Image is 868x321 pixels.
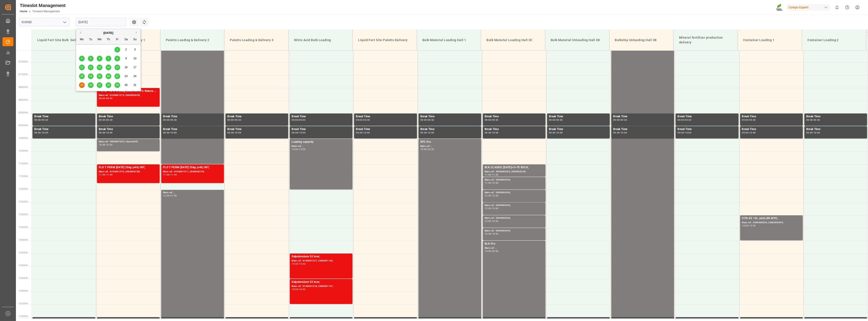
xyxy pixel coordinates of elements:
[491,195,492,197] div: -
[99,119,105,121] div: 09:00
[613,36,670,44] div: Bulkship Unloading Hall 3B
[292,127,351,132] div: Break Time
[42,132,48,134] div: 10:00
[786,3,832,12] button: Compo Expert
[620,132,627,134] div: 10:00
[492,233,498,235] div: 14:00
[88,37,94,43] div: Tu
[19,111,28,114] span: 09:00 Hr
[123,73,129,79] div: Choose Saturday, August 23rd, 2025
[292,288,298,290] div: 15:30
[105,97,106,99] div: -
[806,36,862,44] div: Container Loading 2
[76,18,126,26] input: DD.MM.YYYY
[420,119,427,121] div: 09:00
[685,119,691,121] div: 09:30
[428,119,434,121] div: 09:30
[89,83,92,87] span: 26
[491,182,492,184] div: -
[620,119,627,121] div: 09:30
[61,19,68,26] button: open menu
[80,66,83,69] span: 11
[88,56,94,61] div: Choose Tuesday, August 5th, 2025
[485,195,491,197] div: 12:00
[613,127,672,132] div: Break Time
[132,73,138,79] div: Choose Sunday, August 24th, 2025
[491,250,492,252] div: -
[428,132,434,134] div: 10:00
[79,65,85,70] div: Choose Monday, August 11th, 2025
[356,127,415,132] div: Break Time
[19,150,28,152] span: 10:30 Hr
[106,73,111,79] div: Choose Thursday, August 21st, 2025
[19,18,69,26] input: Type to search/select
[485,242,544,246] div: BLK Pro
[485,216,544,220] div: Main ref : 2000000240,
[748,132,749,134] div: -
[363,132,370,134] div: 10:00
[485,246,544,250] div: Main ref : ,
[292,254,351,259] div: Salpetersäure 53 lose;
[79,37,85,43] div: Mo
[106,65,111,70] div: Choose Thursday, August 14th, 2025
[749,119,756,121] div: 09:30
[556,132,556,134] div: -
[742,216,801,221] div: VITA RZ 10L (x60) BR MTO;
[748,225,749,227] div: -
[79,73,85,79] div: Choose Monday, August 18th, 2025
[298,132,299,134] div: -
[163,132,170,134] div: 09:30
[106,174,113,176] div: 11:45
[684,132,685,134] div: -
[97,37,102,43] div: We
[227,114,286,119] div: Break Time
[106,97,113,99] div: 08:45
[105,144,106,146] div: -
[19,251,28,254] span: 14:30 Hr
[99,144,105,146] div: 10:00
[556,119,563,121] div: 09:30
[19,201,28,203] span: 12:30 Hr
[170,132,170,134] div: -
[163,174,170,176] div: 11:00
[107,66,110,69] span: 14
[99,57,100,60] span: 6
[813,119,813,121] div: -
[99,127,158,132] div: Break Time
[299,288,305,290] div: 16:30
[124,83,127,87] span: 30
[420,114,479,119] div: Break Time
[786,4,830,11] div: Compo Expert
[77,45,139,90] div: month 2025-08
[105,132,106,134] div: -
[485,127,544,132] div: Break Time
[80,75,83,78] span: 18
[491,174,492,176] div: -
[19,264,28,267] span: 15:00 Hr
[19,162,28,165] span: 11:00 Hr
[34,119,41,121] div: 09:00
[19,60,28,63] span: 07:00 Hr
[742,225,749,227] div: 13:00
[620,119,620,121] div: -
[123,47,129,53] div: Choose Saturday, August 2nd, 2025
[292,119,298,121] div: 09:00
[19,73,28,76] span: 07:30 Hr
[19,213,28,216] span: 13:00 Hr
[170,119,170,121] div: -
[299,132,305,134] div: 10:00
[133,83,136,87] span: 31
[806,132,813,134] div: 09:30
[20,2,66,9] div: Timeslot Management
[163,191,222,195] div: Main ref : ,
[97,65,102,70] div: Choose Wednesday, August 13th, 2025
[81,57,83,60] span: 4
[114,82,120,88] div: Choose Friday, August 29th, 2025
[34,114,94,119] div: Break Time
[292,284,351,288] div: Main ref : 6100001318, 2000001147;
[106,82,111,88] div: Choose Thursday, August 28th, 2025
[806,114,865,119] div: Break Time
[19,188,28,190] span: 12:00 Hr
[79,82,85,88] div: Choose Monday, August 25th, 2025
[19,302,28,305] span: 16:30 Hr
